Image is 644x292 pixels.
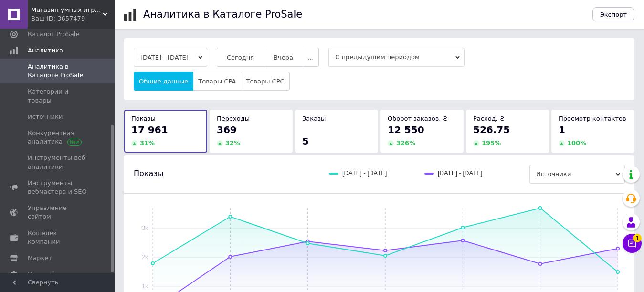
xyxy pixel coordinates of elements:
span: 31 % [140,139,155,146]
span: Оборот заказов, ₴ [388,115,448,122]
span: Инструменты веб-аналитики [28,154,88,171]
span: Переходы [217,115,250,122]
button: Товары CPA [193,72,241,91]
span: 100 % [567,139,586,146]
span: 12 550 [388,124,424,136]
span: Кошелек компании [28,229,88,246]
span: Товары CPA [198,78,236,85]
span: 17 961 [131,124,168,136]
span: Инструменты вебмастера и SEO [28,179,88,196]
span: Управление сайтом [28,204,88,221]
span: 1 [633,234,642,242]
text: 1k [142,283,148,290]
span: 195 % [482,139,501,146]
span: Общие данные [139,78,188,85]
span: Показы [134,168,163,179]
span: Магазин умных игрушек БАТЛЕР [31,6,103,14]
button: ... [303,48,319,67]
span: Аналитика в Каталоге ProSale [28,63,88,80]
span: С предыдущим периодом [328,48,465,67]
h1: Аналитика в Каталоге ProSale [143,9,302,20]
button: Товары CPC [241,72,289,91]
span: Маркет [28,254,52,262]
button: [DATE] - [DATE] [134,48,207,67]
div: Ваш ID: 3657479 [31,14,115,23]
span: Заказы [302,115,326,122]
button: Общие данные [134,72,193,91]
span: Аналитика [28,46,63,55]
span: Экспорт [600,11,627,18]
span: 526.75 [473,124,510,136]
button: Чат с покупателем1 [623,234,642,253]
span: 1 [559,124,565,136]
span: 326 % [396,139,415,146]
span: Категории и товары [28,87,88,104]
span: Показы [131,115,156,122]
span: Конкурентная аналитика [28,129,88,146]
span: Расход, ₴ [473,115,505,122]
span: Источники [529,165,625,184]
span: Каталог ProSale [28,30,79,39]
text: 3k [142,225,148,231]
span: Просмотр контактов [559,115,626,122]
span: Вчера [274,54,293,61]
button: Сегодня [217,48,264,67]
span: Источники [28,113,63,121]
span: 32 % [225,139,240,146]
span: Настройки [28,270,63,279]
span: 5 [302,136,309,147]
span: Товары CPC [246,78,284,85]
button: Экспорт [592,7,634,21]
span: 369 [217,124,237,136]
button: Вчера [264,48,303,67]
text: 2k [142,254,148,261]
span: ... [308,54,314,61]
span: Сегодня [227,54,254,61]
